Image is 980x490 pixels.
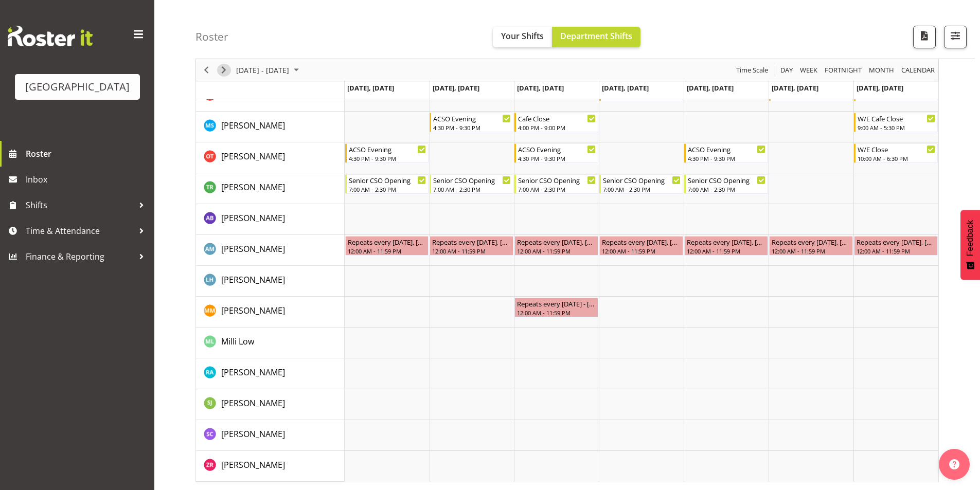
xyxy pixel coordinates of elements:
span: [DATE], [DATE] [687,83,734,93]
a: [PERSON_NAME] [221,459,285,471]
span: [DATE], [DATE] [517,83,564,93]
button: Timeline Day [779,64,795,77]
span: [PERSON_NAME] [221,182,285,193]
div: 7:00 AM - 2:30 PM [518,185,596,193]
div: 7:00 AM - 2:30 PM [688,185,765,193]
a: [PERSON_NAME] [221,366,285,378]
span: [DATE] - [DATE] [235,64,290,77]
span: [DATE], [DATE] [433,83,479,93]
div: [GEOGRAPHIC_DATA] [25,79,130,95]
img: help-xxl-2.png [949,459,959,469]
span: Finance & Reporting [26,249,134,264]
div: 7:00 AM - 2:30 PM [349,185,426,193]
div: ACSO Evening [518,144,596,154]
div: Repeats every [DATE], [DATE], [DATE], [DATE], [DATE], [DATE], [DATE] - [PERSON_NAME] [348,237,426,247]
span: calendar [900,64,936,77]
button: Download a PDF of the roster according to the set date range. [913,26,936,48]
div: Andreea Muicaru"s event - Repeats every monday, tuesday, wednesday, thursday, friday, saturday, s... [514,236,598,256]
td: Samara Johnston resource [196,389,345,420]
span: [PERSON_NAME] [221,397,285,409]
a: [PERSON_NAME] [221,212,285,224]
div: Tayla Roderick-Turnbull"s event - Senior CSO Opening Begin From Thursday, September 18, 2025 at 7... [599,174,683,194]
span: [PERSON_NAME] [221,274,285,285]
div: 4:30 PM - 9:30 PM [688,154,765,162]
div: Andreea Muicaru"s event - Repeats every monday, tuesday, wednesday, thursday, friday, saturday, s... [854,236,938,256]
div: Andreea Muicaru"s event - Repeats every monday, tuesday, wednesday, thursday, friday, saturday, s... [769,236,853,256]
span: Time Scale [735,64,769,77]
div: Andreea Muicaru"s event - Repeats every monday, tuesday, wednesday, thursday, friday, saturday, s... [599,236,683,256]
a: [PERSON_NAME] [221,181,285,193]
span: [PERSON_NAME] [221,243,285,255]
div: 12:00 AM - 11:59 PM [687,247,765,255]
div: Senior CSO Opening [603,175,681,185]
td: Stephen Cook resource [196,420,345,451]
div: 12:00 AM - 11:59 PM [772,247,850,255]
button: Previous [200,64,213,77]
div: Repeats every [DATE], [DATE], [DATE], [DATE], [DATE], [DATE], [DATE] - [PERSON_NAME] [687,237,765,247]
div: Maddison Schultz"s event - Cafe Close Begin From Wednesday, September 17, 2025 at 4:00:00 PM GMT+... [514,113,598,132]
button: Filter Shifts [944,26,967,48]
td: Lynley Hamlin resource [196,266,345,297]
span: Milli Low [221,336,254,347]
button: Time Scale [735,64,770,77]
a: Milli Low [221,335,254,348]
span: [DATE], [DATE] [347,83,394,93]
div: 4:30 PM - 9:30 PM [518,154,596,162]
div: Senior CSO Opening [349,175,426,185]
button: Month [900,64,937,77]
div: Senior CSO Opening [518,175,596,185]
span: [PERSON_NAME] [221,305,285,316]
div: Repeats every [DATE] - [PERSON_NAME] [517,298,596,308]
div: 12:00 AM - 11:59 PM [857,247,935,255]
div: 7:00 AM - 2:30 PM [603,185,681,193]
td: Rey Arnuco resource [196,358,345,389]
a: [PERSON_NAME] [221,304,285,317]
div: W/E Close [858,144,935,154]
div: Olivia Thompson"s event - W/E Close Begin From Sunday, September 21, 2025 at 10:00:00 AM GMT+12:0... [854,143,938,163]
span: Fortnight [824,64,863,77]
span: [PERSON_NAME] [221,151,285,162]
td: Andreea Muicaru resource [196,235,345,266]
div: 12:00 AM - 11:59 PM [517,247,596,255]
div: Andreea Muicaru"s event - Repeats every monday, tuesday, wednesday, thursday, friday, saturday, s... [345,236,429,256]
span: [DATE], [DATE] [602,83,649,93]
div: Cafe Close [518,113,596,123]
div: 9:00 AM - 5:30 PM [858,123,935,132]
div: ACSO Evening [349,144,426,154]
span: [DATE], [DATE] [857,83,903,93]
span: Month [868,64,895,77]
td: Olivia Thompson resource [196,142,345,173]
a: [PERSON_NAME] [221,119,285,132]
span: Week [799,64,818,77]
div: Tayla Roderick-Turnbull"s event - Senior CSO Opening Begin From Friday, September 19, 2025 at 7:0... [684,174,768,194]
button: September 15 - 21, 2025 [235,64,304,77]
span: Your Shifts [501,30,544,42]
div: Olivia Thompson"s event - ACSO Evening Begin From Monday, September 15, 2025 at 4:30:00 PM GMT+12... [345,143,429,163]
div: 12:00 AM - 11:59 PM [517,308,596,317]
h4: Roster [195,31,228,43]
div: Previous [198,59,215,81]
img: Rosterit website logo [8,26,93,46]
div: ACSO Evening [688,144,765,154]
span: Department Shifts [560,30,632,42]
div: Repeats every [DATE], [DATE], [DATE], [DATE], [DATE], [DATE], [DATE] - [PERSON_NAME] [517,237,596,247]
div: 4:00 PM - 9:00 PM [518,123,596,132]
span: [PERSON_NAME] [221,459,285,470]
a: [PERSON_NAME] [221,397,285,409]
div: Maddison Mason-Pine"s event - Repeats every wednesday - Maddison Mason-Pine Begin From Wednesday,... [514,298,598,317]
span: Feedback [966,220,975,256]
div: 12:00 AM - 11:59 PM [348,247,426,255]
button: Department Shifts [552,27,640,47]
span: [PERSON_NAME] [221,120,285,131]
a: [PERSON_NAME] [221,150,285,162]
div: 4:30 PM - 9:30 PM [433,123,511,132]
span: [PERSON_NAME] [221,428,285,440]
td: Amber-Jade Brass resource [196,204,345,235]
button: Fortnight [823,64,864,77]
span: Time & Attendance [26,223,134,239]
span: [DATE], [DATE] [772,83,818,93]
div: ACSO Evening [433,113,511,123]
div: 12:00 AM - 11:59 PM [432,247,511,255]
td: Milli Low resource [196,328,345,358]
div: 10:00 AM - 6:30 PM [858,154,935,162]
